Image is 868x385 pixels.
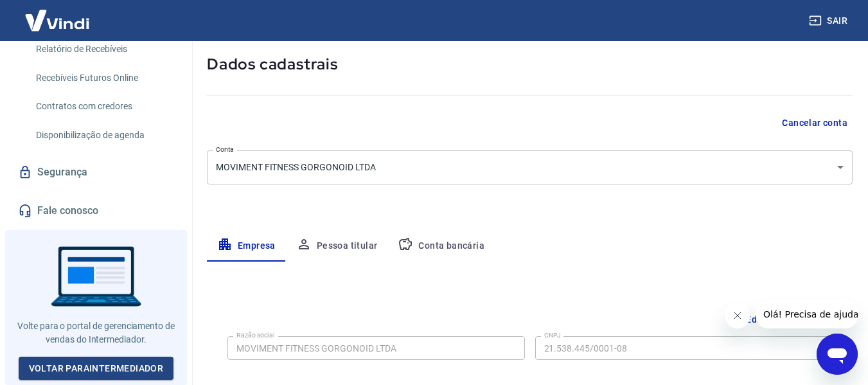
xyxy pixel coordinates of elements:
[15,1,99,40] img: Vindi
[15,158,177,186] a: Segurança
[817,334,858,375] iframe: Botão para abrir a janela de mensagens
[725,303,750,328] iframe: Fechar mensagem
[15,197,177,225] a: Fale conosco
[19,357,174,381] a: Voltar paraIntermediador
[8,9,108,19] span: Olá! Precisa de ajuda?
[544,330,561,340] label: CNPJ
[31,122,177,148] a: Disponibilização de agenda
[207,150,853,184] div: MOVIMENT FITNESS GORGONOID LTDA
[756,300,858,328] iframe: Mensagem da empresa
[286,231,388,262] button: Pessoa titular
[207,54,853,75] h5: Dados cadastrais
[387,231,495,262] button: Conta bancária
[31,36,177,62] a: Relatório de Recebíveis
[236,330,274,340] label: Razão social
[216,145,234,154] label: Conta
[207,231,286,262] button: Empresa
[31,93,177,120] a: Contratos com credores
[806,9,853,33] button: Sair
[31,65,177,91] a: Recebíveis Futuros Online
[777,111,853,135] button: Cancelar conta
